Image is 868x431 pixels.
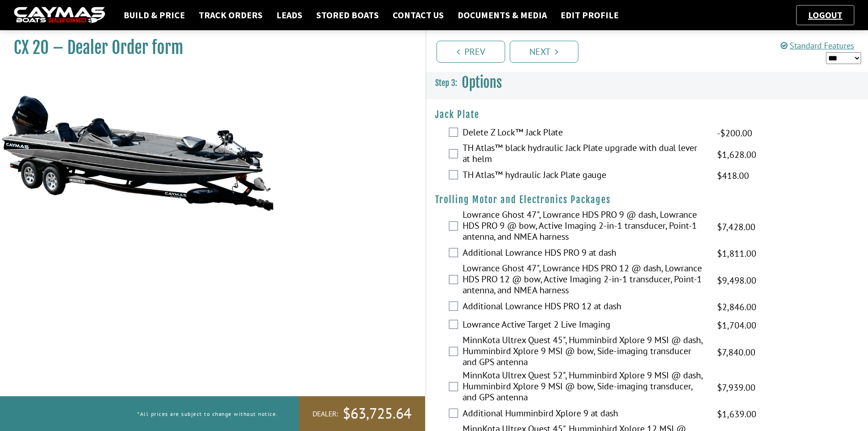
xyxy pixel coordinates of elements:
h4: Jack Plate [435,109,859,120]
label: Additional Humminbird Xplore 9 at dash [463,408,706,421]
a: Next [510,41,578,63]
label: Additional Lowrance HDS PRO 12 at dash [463,301,706,314]
a: Track Orders [194,9,267,21]
label: Delete Z Lock™ Jack Plate [463,127,706,140]
label: TH Atlas™ hydraulic Jack Plate gauge [463,169,706,183]
a: Dealer:$63,725.64 [299,396,425,431]
h4: Trolling Motor and Electronics Packages [435,194,859,205]
span: $1,628.00 [717,148,756,162]
span: $418.00 [717,169,749,183]
span: -$200.00 [717,126,752,140]
a: Documents & Media [453,9,551,21]
label: Additional Lowrance HDS PRO 9 at dash [463,247,706,260]
label: MinnKota Ultrex Quest 45", Humminbird Xplore 9 MSI @ dash, Humminbird Xplore 9 MSI @ bow, Side-im... [463,334,706,370]
p: *All prices are subject to change without notice. [137,406,278,421]
span: $7,939.00 [717,381,755,394]
span: Dealer: [313,409,338,419]
span: $1,639.00 [717,407,756,421]
span: $7,840.00 [717,345,755,359]
label: Lowrance Ghost 47", Lowrance HDS PRO 9 @ dash, Lowrance HDS PRO 9 @ bow, Active Imaging 2-in-1 tr... [463,209,706,244]
img: caymas-dealer-connect-2ed40d3bc7270c1d8d7ffb4b79bf05adc795679939227970def78ec6f6c03838.gif [14,7,105,24]
a: Build & Price [119,9,189,21]
label: Lowrance Active Target 2 Live Imaging [463,319,706,332]
a: Prev [437,41,505,63]
span: $1,704.00 [717,318,756,332]
a: Contact Us [388,9,448,21]
span: $63,725.64 [343,404,411,423]
a: Stored Boats [312,9,383,21]
span: $1,811.00 [717,247,756,260]
span: $9,498.00 [717,274,756,287]
span: $2,846.00 [717,300,756,314]
span: $7,428.00 [717,220,755,234]
a: Logout [803,9,847,21]
label: MinnKota Ultrex Quest 52", Humminbird Xplore 9 MSI @ dash, Humminbird Xplore 9 MSI @ bow, Side-im... [463,370,706,405]
a: Standard Features [781,40,854,51]
a: Leads [272,9,307,21]
label: TH Atlas™ black hydraulic Jack Plate upgrade with dual lever at helm [463,142,706,167]
h1: CX 20 – Dealer Order form [14,38,402,58]
a: Edit Profile [556,9,623,21]
label: Lowrance Ghost 47", Lowrance HDS PRO 12 @ dash, Lowrance HDS PRO 12 @ bow, Active Imaging 2-in-1 ... [463,263,706,298]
